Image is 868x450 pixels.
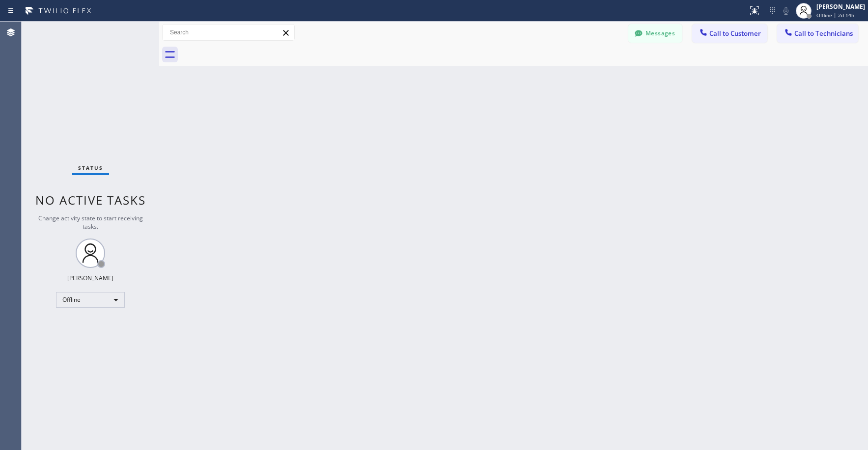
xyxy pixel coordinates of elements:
[35,192,146,208] span: No active tasks
[816,12,854,19] span: Offline | 2d 14h
[779,4,793,18] button: Mute
[56,292,125,308] div: Offline
[777,24,858,43] button: Call to Technicians
[67,274,113,282] div: [PERSON_NAME]
[709,29,761,38] span: Call to Customer
[163,25,294,40] input: Search
[794,29,853,38] span: Call to Technicians
[78,164,103,171] span: Status
[816,2,865,11] div: [PERSON_NAME]
[692,24,767,43] button: Call to Customer
[38,214,143,231] span: Change activity state to start receiving tasks.
[628,24,682,43] button: Messages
